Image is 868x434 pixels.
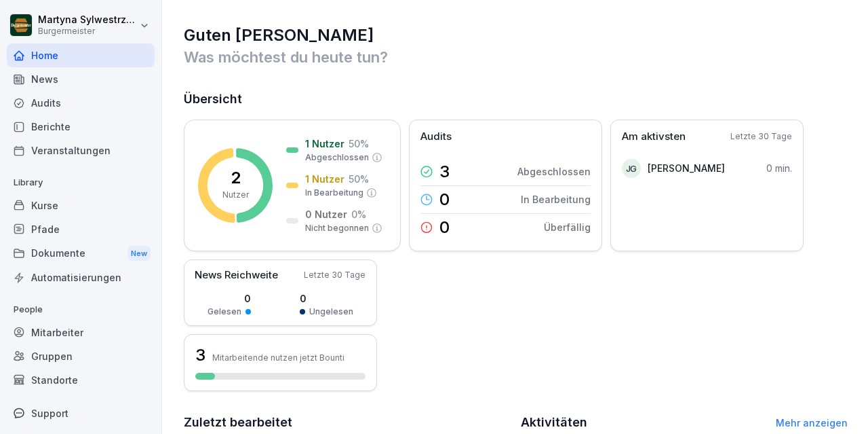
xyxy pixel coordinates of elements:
p: 1 Nutzer [305,172,344,186]
a: Kurse [7,194,155,217]
p: Letzte 30 Tage [304,269,366,281]
p: Mitarbeitende nutzen jetzt Bounti [212,352,344,363]
p: 50 % [349,172,369,186]
p: 0 min. [766,161,792,175]
p: Überfällig [544,220,591,234]
a: Mehr anzeigen [776,417,848,429]
p: 0 [439,219,450,236]
a: Gruppen [7,344,155,368]
p: 0 [208,291,251,306]
a: Standorte [7,368,155,392]
a: Pfade [7,217,155,241]
p: Audits [420,129,452,145]
p: Abgeschlossen [517,164,591,179]
p: 0 Nutzer [305,207,347,221]
div: Support [7,401,155,425]
p: Am aktivsten [622,129,686,145]
a: Automatisierungen [7,266,155,289]
p: Ungelesen [309,306,353,318]
p: Library [7,172,155,194]
p: 0 [439,192,450,208]
div: New [127,246,151,261]
p: Martyna Sylwestrzak [38,14,137,26]
a: Mitarbeiter [7,321,155,344]
a: News [7,67,155,91]
p: News Reichweite [195,268,278,283]
h1: Guten [PERSON_NAME] [184,24,848,46]
p: Abgeschlossen [305,151,369,164]
a: Home [7,43,155,67]
p: People [7,299,155,321]
h2: Übersicht [184,90,848,109]
a: Veranstaltungen [7,139,155,162]
a: Audits [7,91,155,115]
p: 50 % [349,137,369,151]
a: DokumenteNew [7,241,155,266]
p: 3 [439,164,450,180]
div: Dokumente [7,241,155,266]
p: 0 % [351,207,366,221]
p: 2 [231,170,241,186]
h2: Aktivitäten [521,413,587,432]
p: Letzte 30 Tage [730,130,792,143]
p: Nicht begonnen [305,222,369,234]
p: [PERSON_NAME] [648,161,725,175]
h3: 3 [195,344,205,367]
p: 1 Nutzer [305,137,344,151]
p: Burgermeister [38,26,137,36]
p: In Bearbeitung [521,192,591,206]
p: Nutzer [222,189,249,201]
h2: Zuletzt bearbeitet [184,413,511,432]
p: Gelesen [208,306,241,318]
a: Berichte [7,115,155,139]
div: JG [622,159,641,178]
p: In Bearbeitung [305,187,363,199]
p: Was möchtest du heute tun? [184,46,848,68]
p: 0 [300,291,353,306]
